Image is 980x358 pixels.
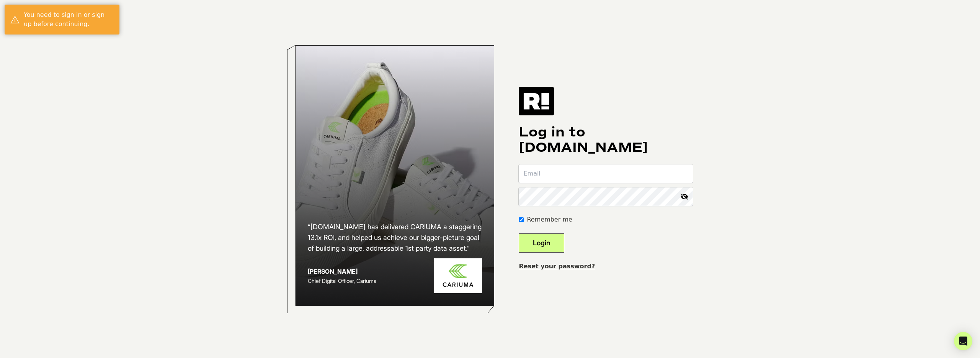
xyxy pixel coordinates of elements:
img: Cariuma [434,258,482,293]
input: Email [519,164,693,183]
a: Reset your password? [519,263,595,270]
strong: [PERSON_NAME] [308,268,358,275]
h1: Log in to [DOMAIN_NAME] [519,125,693,155]
div: Open Intercom Messenger [954,332,972,350]
label: Remember me [527,215,572,224]
button: Login [519,233,564,253]
img: Retention.com [519,87,554,115]
div: You need to sign in or sign up before continuing. [24,10,114,29]
span: Chief Digital Officer, Cariuma [308,278,376,284]
h2: “[DOMAIN_NAME] has delivered CARIUMA a staggering 13.1x ROI, and helped us achieve our bigger-pic... [308,222,482,254]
